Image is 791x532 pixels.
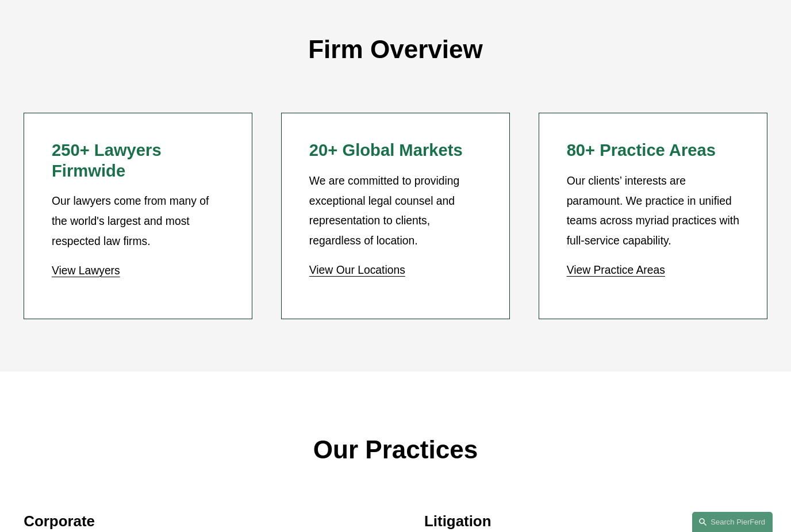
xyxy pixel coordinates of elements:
h2: 20+ Global Markets [309,140,482,160]
p: Firm Overview [24,26,767,72]
h2: Litigation [424,512,767,530]
h2: Corporate [24,512,367,530]
a: View Practice Areas [567,264,665,276]
a: View Lawyers [52,265,120,277]
a: View Our Locations [309,264,405,276]
p: We are committed to providing exceptional legal counsel and representation to clients, regardless... [309,171,482,251]
p: Our Practices [24,427,767,472]
p: Our clients’ interests are paramount. We practice in unified teams across myriad practices with f... [567,171,739,251]
a: Search this site [692,512,773,532]
p: Our lawyers come from many of the world's largest and most respected law firms. [52,192,224,251]
h2: 80+ Practice Areas [567,140,739,160]
h2: 250+ Lawyers Firmwide [52,140,224,181]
